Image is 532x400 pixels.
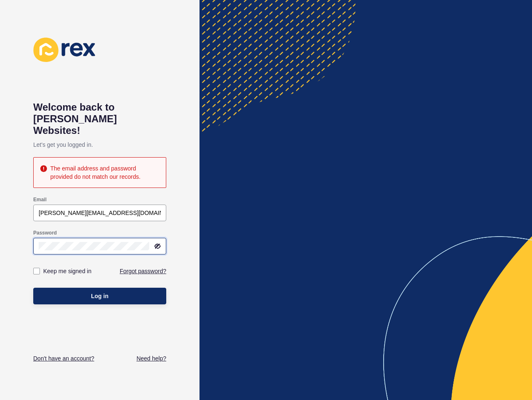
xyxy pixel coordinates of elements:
label: Email [33,196,47,203]
p: Let's get you logged in. [33,136,166,153]
a: Don't have an account? [33,354,94,363]
a: Need help? [136,354,166,363]
label: Keep me signed in [43,267,91,275]
label: Password [33,230,57,236]
a: Forgot password? [120,267,166,275]
input: e.g. name@company.com [39,209,161,217]
div: The email address and password provided do not match our records. [50,164,159,181]
span: Log in [91,292,108,300]
h1: Welcome back to [PERSON_NAME] Websites! [33,101,166,136]
button: Log in [33,288,166,304]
